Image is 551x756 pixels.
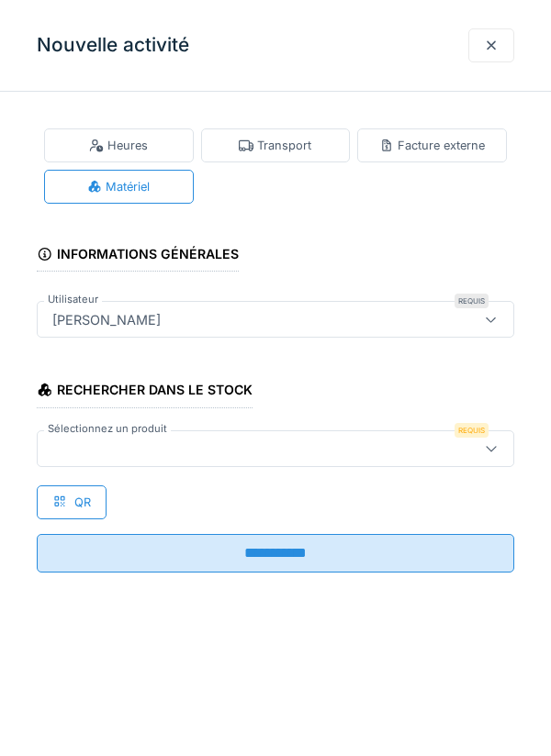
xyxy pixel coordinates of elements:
div: Facture externe [379,137,485,154]
label: Sélectionnez un produit [44,421,171,437]
div: Requis [455,294,489,308]
div: Transport [239,137,311,154]
div: QR [37,485,107,519]
div: Matériel [87,178,150,195]
div: Informations générales [37,240,239,272]
div: Rechercher dans le stock [37,376,253,407]
label: Utilisateur [44,292,102,307]
div: Heures [89,137,148,154]
div: [PERSON_NAME] [45,309,168,329]
h3: Nouvelle activité [37,34,189,57]
div: Requis [455,423,489,438]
